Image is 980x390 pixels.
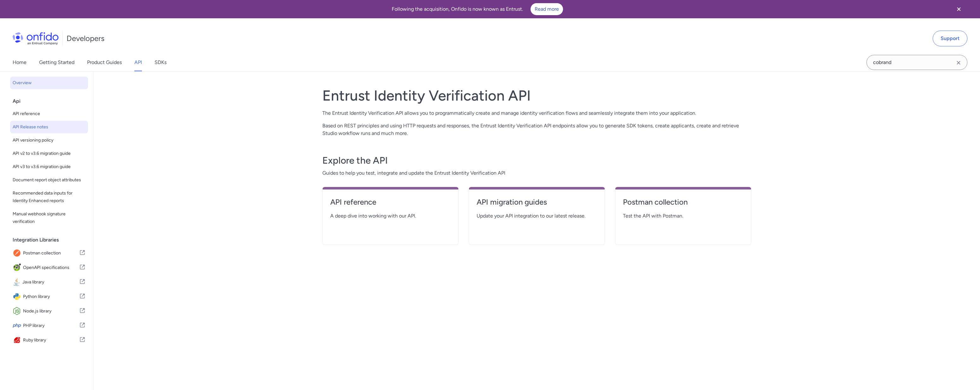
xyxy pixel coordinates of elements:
[10,134,88,147] a: API versioning policy
[13,110,85,118] span: API reference
[322,154,751,167] h3: Explore the API
[13,336,23,345] img: IconRuby library
[13,176,85,184] span: Document report object attributes
[87,54,122,71] a: Product Guides
[330,197,451,212] a: API reference
[947,1,971,17] button: Close banner
[477,212,597,220] span: Update your API integration to our latest release.
[623,197,743,207] h4: Postman collection
[13,95,91,108] div: Api
[477,197,597,207] h4: API migration guides
[623,212,743,220] span: Test the API with Postman.
[10,261,88,275] a: IconOpenAPI specificationsOpenAPI specifications
[13,54,26,71] a: Home
[322,109,751,117] p: The Entrust Identity Verification API allows you to programmatically create and manage identity v...
[23,307,79,316] span: Node.js library
[10,319,88,333] a: IconPHP libraryPHP library
[10,187,88,207] a: Recommended data inputs for Identity Enhanced reports
[13,234,91,246] div: Integration Libraries
[155,54,167,71] a: SDKs
[13,263,23,272] img: IconOpenAPI specifications
[955,5,963,13] svg: Close banner
[10,174,88,186] a: Document report object attributes
[23,263,79,272] span: OpenAPI specifications
[10,208,88,228] a: Manual webhook signature verification
[23,321,79,330] span: PHP library
[10,304,88,318] a: IconNode.js libraryNode.js library
[10,147,88,160] a: API v2 to v3.6 migration guide
[330,212,451,220] span: A deep dive into working with our API.
[67,33,104,44] h1: Developers
[13,278,22,287] img: IconJava library
[13,292,23,301] img: IconPython library
[23,292,79,301] span: Python library
[10,333,88,347] a: IconRuby libraryRuby library
[13,321,23,330] img: IconPHP library
[134,54,142,71] a: API
[39,54,74,71] a: Getting Started
[13,210,85,225] span: Manual webhook signature verification
[13,189,85,205] span: Recommended data inputs for Identity Enhanced reports
[330,197,451,207] h4: API reference
[623,197,743,212] a: Postman collection
[13,79,85,87] span: Overview
[13,249,23,258] img: IconPostman collection
[22,278,79,287] span: Java library
[933,31,967,46] a: Support
[13,307,23,316] img: IconNode.js library
[322,169,751,177] span: Guides to help you test, integrate and update the Entrust Identity Verification API
[322,87,751,104] h1: Entrust Identity Verification API
[10,275,88,289] a: IconJava libraryJava library
[13,137,85,144] span: API versioning policy
[13,150,85,157] span: API v2 to v3.6 migration guide
[10,246,88,260] a: IconPostman collectionPostman collection
[23,336,79,345] span: Ruby library
[955,59,962,67] svg: Clear search field button
[866,55,967,70] input: Onfido search input field
[10,121,88,133] a: API Release notes
[8,3,947,15] div: Following the acquisition, Onfido is now known as Entrust.
[23,249,79,258] span: Postman collection
[531,3,563,15] a: Read more
[322,122,751,137] p: Based on REST principles and using HTTP requests and responses, the Entrust Identity Verification...
[13,163,85,171] span: API v3 to v3.6 migration guide
[10,160,88,173] a: API v3 to v3.6 migration guide
[10,108,88,120] a: API reference
[10,77,88,89] a: Overview
[477,197,597,212] a: API migration guides
[13,123,85,131] span: API Release notes
[13,32,59,45] img: Onfido Logo
[10,290,88,304] a: IconPython libraryPython library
